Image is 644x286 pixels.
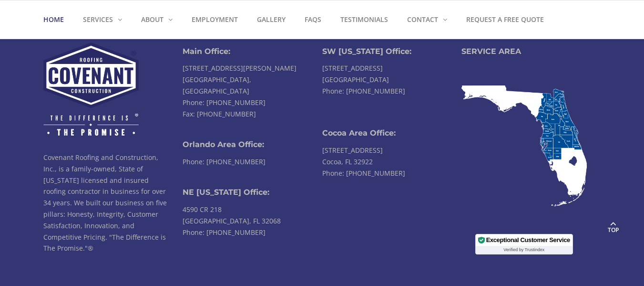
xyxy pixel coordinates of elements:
[476,246,572,254] div: Verified by Trustindex
[331,0,398,39] a: Testimonials
[407,15,438,24] strong: Contact
[141,15,164,24] strong: About
[183,188,269,197] b: NE [US_STATE] Office:
[322,47,411,56] b: SW [US_STATE] Office:
[43,15,64,24] strong: Home
[43,152,169,254] p: Covenant Roofing and Construction, Inc., is a family-owned, State of [US_STATE] licensed and insu...
[183,228,266,237] a: Phone: [PHONE_NUMBER]
[398,0,457,39] a: Contact
[461,85,587,206] img: Covenant Service Area Map
[457,0,553,39] a: Request a Free Quote
[43,0,73,39] a: Home
[340,15,388,24] strong: Testimonials
[183,157,266,166] a: Phone: [PHONE_NUMBER]
[43,42,139,136] img: Covenant Roofing & Construction, Inc.
[461,47,521,56] b: SERVICE AREA
[182,0,247,39] a: Employment
[601,214,625,238] a: Top
[601,225,625,235] span: Top
[322,169,405,178] a: Phone: [PHONE_NUMBER]
[466,15,544,24] strong: Request a Free Quote
[83,15,113,24] strong: Services
[73,0,132,39] a: Services
[322,86,405,95] a: Phone: [PHONE_NUMBER]
[257,15,286,24] strong: Gallery
[183,47,230,56] b: Main Office:
[305,15,321,24] strong: FAQs
[247,0,295,39] a: Gallery
[192,15,238,24] strong: Employment
[295,0,331,39] a: FAQs
[183,42,322,254] li: [STREET_ADDRESS][PERSON_NAME] [GEOGRAPHIC_DATA], [GEOGRAPHIC_DATA] Fax: [PHONE_NUMBER] 4590 CR 21...
[322,42,462,184] li: [STREET_ADDRESS] [GEOGRAPHIC_DATA] [STREET_ADDRESS] Cocoa, FL 32922
[132,0,182,39] a: About
[486,237,570,243] div: Exceptional Customer Service
[322,128,396,138] b: Cocoa Area Office:
[183,140,264,149] b: Orlando Area Office:
[183,98,266,107] a: Phone: [PHONE_NUMBER]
